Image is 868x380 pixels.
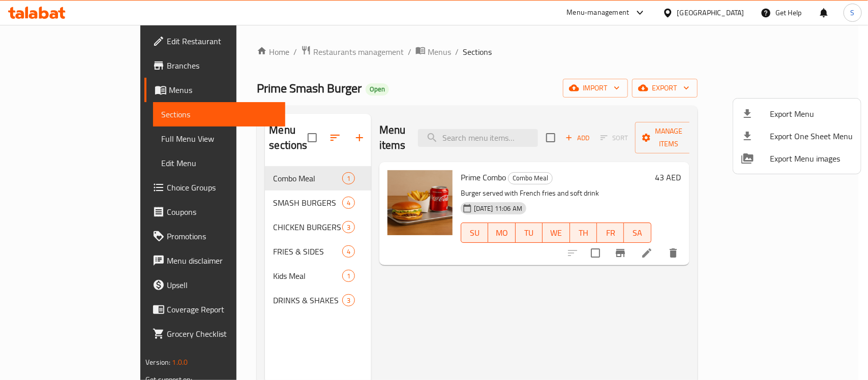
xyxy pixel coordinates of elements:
span: Export One Sheet Menu [770,130,853,142]
li: Export Menu images [733,147,861,170]
span: Export Menu images [770,152,853,165]
li: Export one sheet menu items [733,125,861,147]
span: Export Menu [770,108,853,120]
li: Export menu items [733,103,861,125]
